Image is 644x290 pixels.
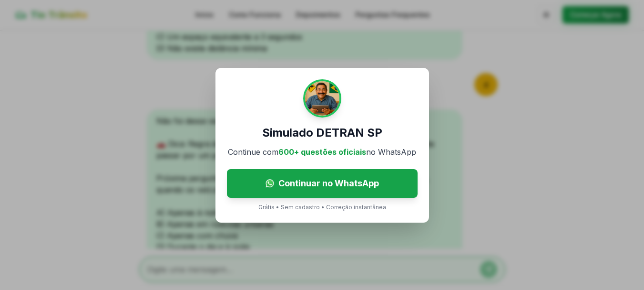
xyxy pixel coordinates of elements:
[227,169,418,198] a: Continuar no WhatsApp
[258,204,386,211] p: Grátis • Sem cadastro • Correção instantânea
[278,147,366,157] span: 600+ questões oficiais
[262,125,382,140] h3: Simulado DETRAN SP
[278,177,379,190] span: Continuar no WhatsApp
[303,79,341,118] img: Tio Trânsito
[228,146,416,158] p: Continue com no WhatsApp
